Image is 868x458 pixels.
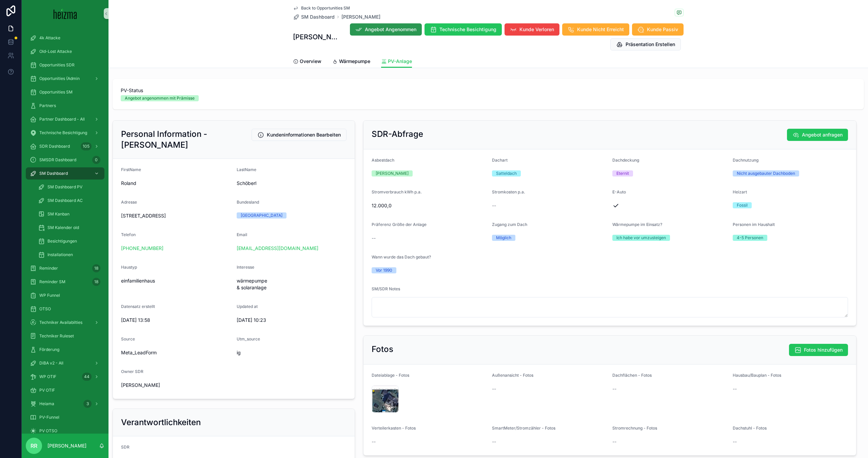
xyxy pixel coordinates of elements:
a: Overview [293,55,321,69]
span: Hausbau/Bauplan - Fotos [733,373,781,378]
a: Partner Dashboard - All [26,113,104,125]
a: PV OTIF [26,384,104,396]
span: Außenansicht - Fotos [492,373,533,378]
h2: Fotos [372,344,393,355]
span: FirstName [121,167,141,172]
div: 3 [83,400,92,408]
span: Overview [300,58,321,65]
span: Angebot anfragen [802,131,843,138]
div: Ich habe vor umzusteigen [616,235,666,241]
span: Opportunities SM [39,89,73,95]
span: Dachdeckung [612,158,639,163]
span: Partner Dashboard - All [39,117,85,122]
a: Besichtigungen [34,235,104,247]
span: Old-Lost Attacke [39,49,72,54]
span: Stromkosten p.a. [492,189,525,194]
span: Dachflächen - Fotos [612,373,652,378]
a: PV OTSO [26,425,104,437]
span: Techniker Availabilties [39,320,82,325]
span: Heiama [39,401,54,407]
span: Stromrechnung - Fotos [612,425,657,431]
span: 4k Attacke [39,35,60,41]
h2: Personal Information - [PERSON_NAME] [121,129,252,150]
button: Angebot anfragen [787,129,848,141]
span: Präsentation Erstellen [626,41,675,48]
h2: Verantwortlichkeiten [121,417,201,428]
p: [PERSON_NAME] [47,442,86,449]
a: SM Kalender old [34,222,104,234]
a: Heiama3 [26,398,104,410]
span: einfamilienhaus [121,277,231,284]
span: Dachstuhl - Fotos [733,425,767,431]
a: 4k Attacke [26,32,104,44]
span: OTSO [39,306,51,312]
span: SM Kanban [47,211,70,217]
span: Email [237,232,247,237]
span: -- [492,386,496,392]
span: WP Funnel [39,293,60,298]
div: scrollable content [22,27,108,434]
span: Opportunities (Admin [39,76,80,81]
span: Heizart [733,189,747,194]
span: SM Dashboard [301,14,335,20]
button: Fotos hinzufügen [789,344,848,356]
a: OTSO [26,303,104,315]
a: SM Dashboard [293,14,335,20]
span: -- [733,386,737,392]
a: Back to Opportunities SM [293,5,350,11]
span: PV-Status [121,87,856,94]
a: Techniker Availabilties [26,316,104,329]
span: -- [372,235,376,242]
div: 4-5 Personen [737,235,763,241]
a: WP OTIF44 [26,371,104,383]
span: Personen im Haushalt [733,222,775,227]
div: Eternit [616,170,629,176]
div: Nicht ausgebauter Dachboden [737,170,795,176]
span: Techniker Ruleset [39,333,74,339]
a: DiBA v2 - All [26,357,104,369]
div: Fossil [737,202,748,208]
span: -- [492,438,496,445]
span: Meta_LeadForm [121,349,231,356]
a: SM Dashboard PV [34,181,104,193]
span: -- [612,438,616,445]
div: 0 [92,156,100,164]
span: Reminder [39,266,58,271]
span: [PERSON_NAME] [341,14,380,20]
span: Reminder SM [39,279,65,285]
a: PV-Funnel [26,411,104,423]
a: Opportunities SM [26,86,104,98]
span: Wann wurde das Dach gebaut? [372,254,431,259]
span: Wärmepumpe im Einsatz? [612,222,662,227]
span: Dateiablage - Fotos [372,373,409,378]
span: [STREET_ADDRESS] [121,212,231,219]
span: SMSDR Dashboard [39,157,76,163]
span: SM Kalender old [47,225,79,230]
a: Opportunities (Admin [26,72,104,85]
span: Schöberl [237,180,347,187]
a: SM Dashboard [26,167,104,180]
span: -- [492,202,496,209]
div: 18 [92,264,100,272]
a: SM Dashboard AC [34,194,104,207]
span: wärmepumpe & solaranlage [237,277,289,291]
div: Satteldach [496,170,517,176]
div: 105 [81,142,92,150]
span: Installationen [47,252,73,257]
a: Opportunities SDR [26,59,104,71]
a: SMSDR Dashboard0 [26,154,104,166]
span: Asbestdach [372,158,394,163]
span: Haustyp [121,265,137,270]
a: WP Funnel [26,289,104,301]
span: Kunde Passiv [647,26,678,33]
a: Old-Lost Attacke [26,45,104,58]
a: [PHONE_NUMBER] [121,245,163,252]
span: [DATE] 13:58 [121,317,231,324]
span: Zugang zum Dach [492,222,527,227]
span: Kunde Nicht Erreicht [577,26,624,33]
span: PV-Anlage [388,58,412,65]
a: SDR Dashboard105 [26,140,104,152]
div: [PERSON_NAME] [376,170,409,176]
span: -- [733,438,737,445]
span: 12.000,0 [372,202,487,209]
